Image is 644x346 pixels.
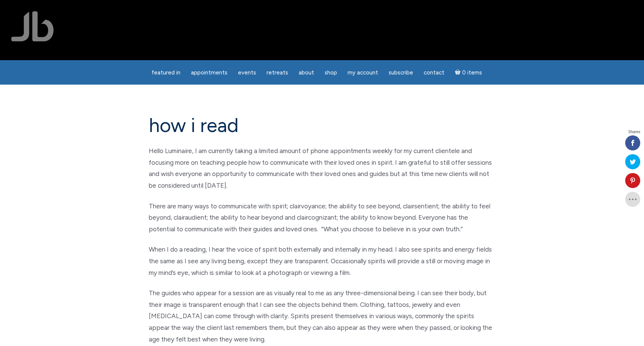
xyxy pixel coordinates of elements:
a: About [294,65,319,80]
h1: how i read [149,115,495,136]
p: Hello Luminaire, I am currently taking a limited amount of phone appointments weekly for my curre... [149,145,495,191]
p: When I do a reading, I hear the voice of spirit both externally and internally in my head. I also... [149,244,495,278]
a: My Account [343,65,383,80]
a: Subscribe [384,65,418,80]
a: Retreats [262,65,293,80]
img: Jamie Butler. The Everyday Medium [11,11,54,41]
p: There are many ways to communicate with spirit; clairvoyance; the ability to see beyond, clairsen... [149,200,495,235]
a: Cart0 items [450,65,487,80]
span: Contact [424,69,444,76]
span: Shares [628,130,640,134]
span: Subscribe [389,69,413,76]
a: Events [233,65,261,80]
span: featured in [151,69,180,76]
a: Appointments [186,65,232,80]
span: About [299,69,314,76]
span: Appointments [191,69,227,76]
a: featured in [147,65,185,80]
span: Retreats [267,69,288,76]
a: Contact [419,65,449,80]
span: My Account [348,69,378,76]
span: Events [238,69,256,76]
i: Cart [455,69,462,76]
a: Shop [320,65,342,80]
span: 0 items [462,70,482,76]
span: Shop [325,69,337,76]
p: The guides who appear for a session are as visually real to me as any three-dimensional being. I ... [149,287,495,345]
